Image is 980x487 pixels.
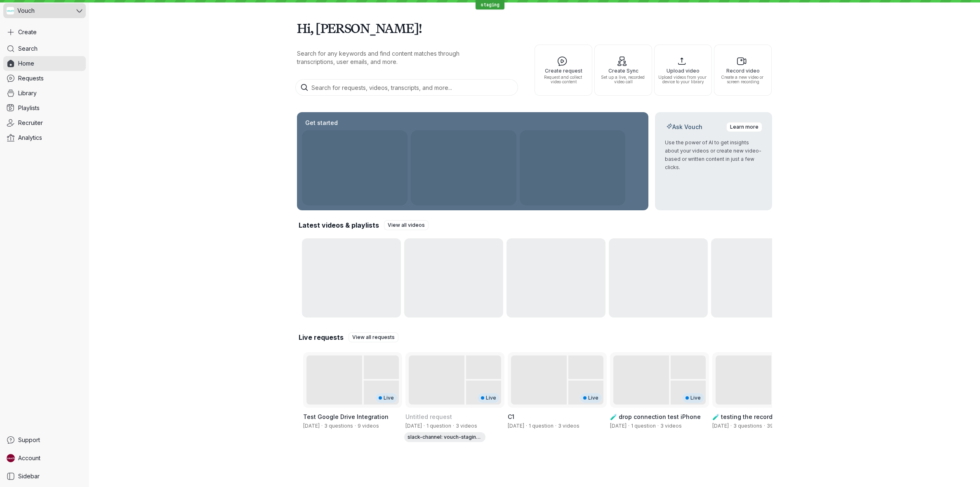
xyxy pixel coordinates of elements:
[17,7,35,15] span: Vouch
[349,332,398,342] a: View all requests
[729,423,733,429] span: ·
[456,423,477,429] span: 3 videos
[18,436,40,444] span: Support
[299,221,379,230] h2: Latest videos & playlists
[714,45,772,96] button: Record videoCreate a new video or screen recording
[529,423,554,429] span: 1 question
[404,432,485,442] div: slack-channel: vouch-staging-override-message
[352,333,395,341] span: View all requests
[388,221,425,229] span: View all videos
[658,68,708,73] span: Upload video
[422,423,426,429] span: ·
[3,71,86,86] a: Requests
[3,451,86,466] a: Stephane avatarAccount
[594,45,652,96] button: Create SyncSet up a live, recorded video call
[610,423,627,429] span: Created by Jay Almaraz
[3,469,86,484] a: Sidebar
[324,423,353,429] span: 3 questions
[426,423,451,429] span: 1 question
[610,413,701,420] span: 🧪 drop connection test iPhone
[358,423,379,429] span: 9 videos
[598,75,648,84] span: Set up a live, recorded video call
[297,49,495,66] p: Search for any keywords and find content matches through transcriptions, user emails, and more.
[660,423,682,429] span: 3 videos
[3,25,86,40] button: Create
[299,333,344,342] h2: Live requests
[558,423,580,429] span: 3 videos
[538,68,589,73] span: Create request
[730,123,759,131] span: Learn more
[297,16,772,40] h1: Hi, [PERSON_NAME]!
[718,75,768,84] span: Create a new video or screen recording
[524,423,529,429] span: ·
[3,3,86,18] button: Vouch avatarVouch
[3,86,86,101] a: Library
[405,423,422,429] span: Created by Gary Zurnamer
[658,75,708,84] span: Upload videos from your device to your library
[627,423,631,429] span: ·
[18,89,37,97] span: Library
[726,122,762,132] a: Learn more
[762,423,767,429] span: ·
[3,433,86,447] a: Support
[554,423,558,429] span: ·
[3,56,86,71] a: Home
[3,101,86,115] a: Playlists
[7,454,15,462] img: Stephane avatar
[3,3,75,18] div: Vouch
[320,423,324,429] span: ·
[767,423,792,429] span: 39 videos
[18,74,44,82] span: Requests
[718,68,768,73] span: Record video
[654,45,712,96] button: Upload videoUpload videos from your device to your library
[535,45,592,96] button: Create requestRequest and collect video content
[3,41,86,56] a: Search
[353,423,358,429] span: ·
[18,472,40,480] span: Sidebar
[656,423,660,429] span: ·
[712,423,729,429] span: Created by Jay Almaraz
[3,115,86,130] a: Recruiter
[18,104,40,112] span: Playlists
[405,413,452,420] span: Untitled request
[18,45,38,53] span: Search
[7,7,14,14] img: Vouch avatar
[18,28,37,36] span: Create
[18,454,40,462] span: Account
[665,123,704,131] h2: Ask Vouch
[295,79,518,96] input: Search for requests, videos, transcripts, and more...
[451,423,456,429] span: ·
[303,423,320,429] span: Created by Gary Zurnamer
[304,119,339,127] h2: Get started
[3,130,86,145] a: Analytics
[18,134,42,142] span: Analytics
[508,413,514,420] span: C1
[508,423,524,429] span: Created by Gary Zurnamer
[712,413,805,428] span: 🧪 testing the recorder webkit blob array buffer ting
[303,413,389,420] span: Test Google Drive Integration
[598,68,648,73] span: Create Sync
[665,139,762,172] p: Use the power of AI to get insights about your videos or create new video-based or written conten...
[538,75,589,84] span: Request and collect video content
[18,119,43,127] span: Recruiter
[384,220,429,230] a: View all videos
[18,59,34,68] span: Home
[712,413,811,421] h3: 🧪 testing the recorder webkit blob array buffer ting
[733,423,762,429] span: 3 questions
[631,423,656,429] span: 1 question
